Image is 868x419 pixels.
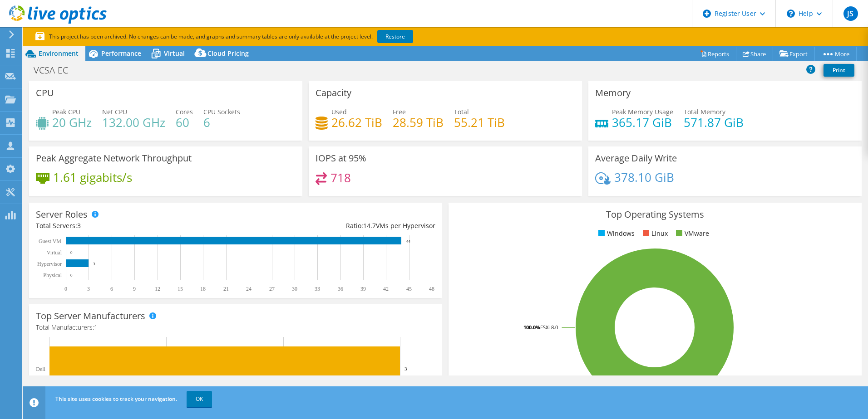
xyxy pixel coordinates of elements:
text: Guest VM [39,238,61,244]
text: 24 [246,286,252,292]
text: 3 [93,262,95,266]
text: 45 [406,286,412,292]
h4: 28.59 TiB [393,117,444,127]
h3: Average Daily Write [595,153,677,163]
text: Dell [36,366,45,372]
text: 21 [223,286,229,292]
a: OK [187,391,212,407]
h3: Server Roles [36,209,88,219]
text: 3 [404,366,407,371]
h4: 26.62 TiB [331,117,382,127]
text: Hypervisor [37,261,62,267]
h4: 6 [203,117,240,127]
text: 27 [269,286,275,292]
h4: 571.87 GiB [684,117,744,127]
text: 0 [70,250,73,255]
text: 42 [383,286,389,292]
span: Used [331,107,347,116]
a: More [814,47,857,61]
span: Free [393,107,406,116]
text: 15 [178,286,183,292]
div: Ratio: VMs per Hypervisor [236,221,435,231]
h1: VCSA-EC [30,65,82,75]
span: 1 [94,323,98,331]
span: 3 [77,221,81,230]
text: 3 [87,286,90,292]
text: Virtual [47,249,62,256]
text: 12 [155,286,160,292]
text: Physical [43,272,62,278]
h4: 20 GHz [52,117,92,127]
span: Cores [176,107,193,116]
text: 44 [406,239,411,244]
h4: Total Manufacturers: [36,322,435,332]
span: Total Memory [684,107,725,116]
li: VMware [674,229,709,239]
h3: Top Operating Systems [455,209,855,219]
li: Linux [641,229,668,239]
h4: 55.21 TiB [454,117,505,127]
span: Performance [101,49,141,58]
p: This project has been archived. No changes can be made, and graphs and summary tables are only av... [35,32,480,42]
text: 30 [292,286,297,292]
h4: 718 [330,173,351,183]
a: Export [773,47,815,61]
div: Total Servers: [36,221,236,231]
svg: \n [787,10,795,18]
span: Total [454,107,469,116]
h4: 60 [176,117,193,127]
a: Restore [377,30,413,43]
h3: Capacity [316,88,351,98]
tspan: 100.0% [523,324,540,331]
text: 39 [360,286,366,292]
tspan: ESXi 8.0 [540,324,558,331]
span: Peak CPU [52,107,80,116]
h3: IOPS at 95% [316,153,366,163]
text: 36 [338,286,343,292]
a: Print [824,64,854,77]
h4: 378.10 GiB [614,172,674,182]
text: 6 [110,286,113,292]
span: Peak Memory Usage [612,107,673,116]
span: Cloud Pricing [207,49,249,58]
li: Windows [596,229,635,239]
text: 0 [70,273,73,278]
span: Environment [39,49,79,58]
h3: Memory [595,88,631,98]
text: 48 [429,286,434,292]
a: Share [736,47,773,61]
text: 33 [315,286,320,292]
text: 18 [200,286,206,292]
h3: Top Server Manufacturers [36,311,145,321]
h3: Peak Aggregate Network Throughput [36,153,192,163]
text: 9 [133,286,136,292]
span: Net CPU [102,107,127,116]
span: This site uses cookies to track your navigation. [55,395,177,403]
span: 14.7 [363,221,376,230]
h4: 132.00 GHz [102,117,165,127]
h4: 1.61 gigabits/s [53,172,132,182]
span: JS [843,6,858,21]
text: 0 [64,286,67,292]
span: CPU Sockets [203,107,240,116]
h3: CPU [36,88,54,98]
h4: 365.17 GiB [612,117,673,127]
span: Virtual [164,49,185,58]
a: Reports [693,47,736,61]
